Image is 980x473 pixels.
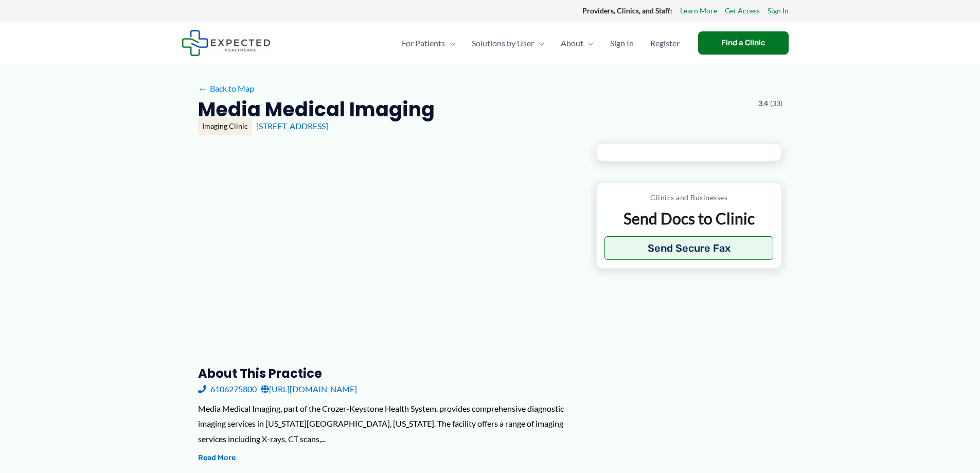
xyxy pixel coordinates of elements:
div: Imaging Clinic [198,117,252,135]
a: AboutMenu Toggle [553,25,602,61]
span: ← [198,83,208,93]
button: Read More [198,452,236,464]
a: Solutions by UserMenu Toggle [464,25,553,61]
span: 3.4 [758,97,768,110]
span: Menu Toggle [583,25,594,61]
span: Register [650,25,680,61]
div: Media Medical Imaging, part of the Crozer-Keystone Health System, provides comprehensive diagnost... [198,401,579,447]
a: Sign In [768,4,789,17]
a: Sign In [602,25,642,61]
img: Expected Healthcare Logo - side, dark font, small [182,30,271,56]
span: Sign In [610,25,634,61]
a: Learn More [680,4,717,17]
a: [URL][DOMAIN_NAME] [261,381,357,397]
a: [STREET_ADDRESS] [256,121,328,131]
strong: Providers, Clinics, and Staff: [582,6,672,15]
button: Send Secure Fax [604,236,774,260]
a: Find a Clinic [698,31,789,55]
h3: About this practice [198,365,579,381]
h2: Media Medical Imaging [198,97,435,122]
span: For Patients [402,25,445,61]
p: Clinics and Businesses [604,191,774,204]
p: Send Docs to Clinic [604,208,774,229]
a: Register [642,25,688,61]
span: Menu Toggle [445,25,455,61]
span: (33) [770,97,782,110]
a: ←Back to Map [198,81,254,96]
span: About [561,25,583,61]
span: Solutions by User [472,25,534,61]
a: Get Access [725,4,760,17]
nav: Primary Site Navigation [394,25,688,61]
span: Menu Toggle [534,25,544,61]
a: For PatientsMenu Toggle [394,25,464,61]
a: 6106275800 [198,381,257,397]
